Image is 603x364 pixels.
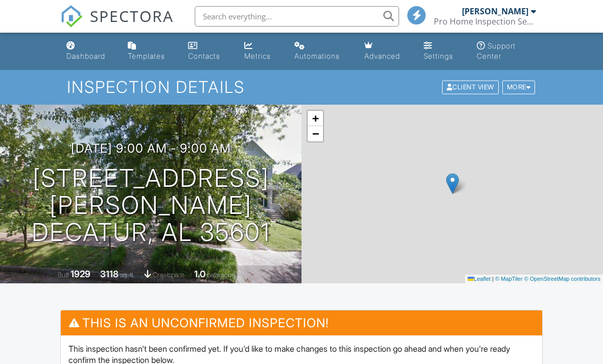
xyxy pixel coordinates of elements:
a: Dashboard [62,37,115,66]
a: Templates [124,37,176,66]
a: Advanced [360,37,412,66]
div: Contacts [188,52,220,60]
div: Advanced [364,52,400,60]
a: © OpenStreetMap contributors [524,276,600,282]
div: Settings [424,52,453,60]
div: Client View [442,81,499,94]
h1: Inspection Details [67,78,536,96]
a: Zoom in [308,111,323,126]
div: 1.0 [194,269,205,279]
div: 1929 [71,269,90,279]
span: + [312,112,319,125]
span: SPECTORA [90,5,174,27]
span: Built [58,271,69,279]
div: Automations [294,52,340,60]
input: Search everything... [195,6,399,27]
a: Metrics [240,37,282,66]
div: 3118 [100,269,119,279]
img: The Best Home Inspection Software - Spectora [60,5,83,28]
div: Dashboard [66,52,105,60]
a: Support Center [473,37,541,66]
a: Client View [441,83,501,90]
div: More [502,81,536,94]
span: | [492,276,494,282]
a: Leaflet [468,276,491,282]
span: crawlspace [153,271,184,279]
img: Marker [446,173,459,194]
h1: [STREET_ADDRESS][PERSON_NAME] Decatur, AL 35601 [16,165,285,246]
h3: [DATE] 9:00 am - 9:00 am [71,141,231,155]
div: Templates [128,52,165,60]
a: Settings [420,37,465,66]
div: Metrics [244,52,271,60]
div: Support Center [477,41,516,60]
a: Zoom out [308,126,323,141]
a: SPECTORA [60,14,174,35]
span: − [312,127,319,140]
a: Automations (Basic) [290,37,352,66]
div: Pro Home Inspection Services LLC. [434,16,536,27]
a: © MapTiler [495,276,523,282]
span: sq. ft. [120,271,134,279]
h3: This is an Unconfirmed Inspection! [61,310,542,335]
div: [PERSON_NAME] [462,6,528,16]
span: bathrooms [207,271,236,279]
a: Contacts [184,37,232,66]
